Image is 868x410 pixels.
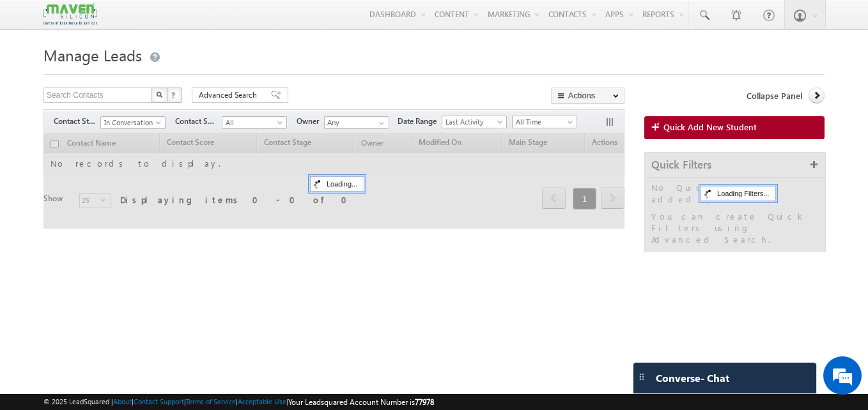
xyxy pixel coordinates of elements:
[175,116,222,127] span: Contact Source
[551,87,624,103] button: Actions
[398,116,442,127] span: Date Range
[167,87,182,103] button: ?
[156,91,162,98] img: Search
[113,397,132,406] a: About
[171,89,177,100] span: ?
[222,116,287,129] a: All
[701,186,776,201] div: Loading Filters...
[415,397,434,407] span: 77978
[43,3,97,26] img: Custom Logo
[43,396,434,408] span: © 2025 LeadSquared | | | | |
[513,116,573,128] span: All Time
[297,116,324,127] span: Owner
[656,372,729,384] span: Converse - Chat
[442,116,503,128] span: Last Activity
[134,397,184,406] a: Contact Support
[747,90,802,102] span: Collapse Panel
[222,117,283,128] span: All
[199,89,261,101] span: Advanced Search
[54,116,100,127] span: Contact Stage
[637,372,647,382] img: carter-drag
[101,117,162,128] span: In Conversation
[442,116,507,128] a: Last Activity
[310,176,364,192] div: Loading...
[663,121,757,133] span: Quick Add New Student
[186,397,236,406] a: Terms of Service
[644,116,825,139] a: Quick Add New Student
[43,45,142,65] span: Manage Leads
[238,397,286,406] a: Acceptable Use
[324,116,389,129] input: Type to Search
[100,116,166,129] a: In Conversation
[288,397,434,407] span: Your Leadsquared Account Number is
[512,116,577,128] a: All Time
[372,117,388,130] a: Show All Items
